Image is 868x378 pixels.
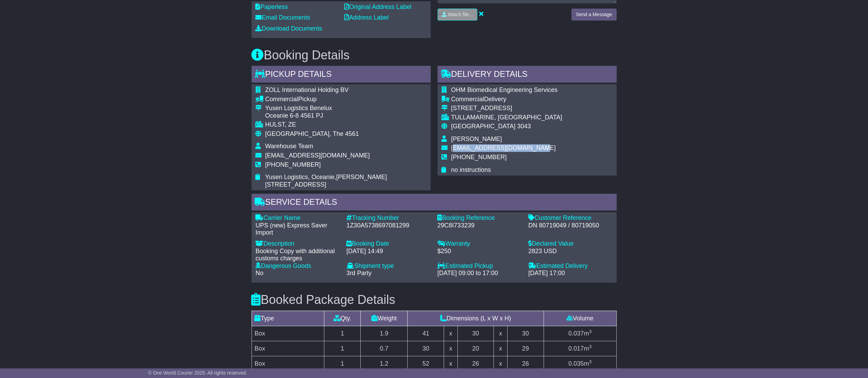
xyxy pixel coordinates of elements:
[517,123,531,130] span: 3043
[265,86,349,93] span: ZOLL International Holding BV
[265,121,427,129] div: HULST, ZE
[568,330,584,337] span: 0.037
[256,270,264,276] span: No
[252,293,617,307] h3: Booked Package Details
[458,341,494,356] td: 20
[529,262,613,270] div: Estimated Delivery
[438,262,522,270] div: Estimated Pickup
[324,356,361,371] td: 1
[265,96,427,103] div: Pickup
[252,48,617,62] h3: Booking Details
[529,248,613,255] div: 2823 USD
[444,356,458,371] td: x
[324,341,361,356] td: 1
[256,3,288,10] a: Paperless
[438,270,522,277] div: [DATE] 09:00 to 17:00
[347,248,431,255] div: [DATE] 14:49
[256,222,340,237] div: UPS (new) Express Saver Import
[438,222,522,229] div: 29C8I733239
[589,359,592,364] sup: 3
[451,123,516,130] span: [GEOGRAPHIC_DATA]
[408,326,444,341] td: 41
[361,311,408,326] td: Weight
[265,96,298,103] span: Commercial
[444,326,458,341] td: x
[252,194,617,212] div: Service Details
[451,144,556,151] span: [EMAIL_ADDRESS][DOMAIN_NAME]
[438,66,617,84] div: Delivery Details
[347,222,431,229] div: 1Z30A5738697081299
[438,240,522,248] div: Warranty
[265,152,370,159] span: [EMAIL_ADDRESS][DOMAIN_NAME]
[544,326,616,341] td: m
[347,270,372,276] span: 3rd Party
[438,248,522,255] div: $250
[568,360,584,367] span: 0.035
[347,240,431,248] div: Booking Date
[571,9,616,21] button: Send a Message
[345,130,359,137] span: 4561
[345,14,389,21] a: Address Label
[256,214,340,222] div: Carrier Name
[252,341,324,356] td: Box
[265,105,427,112] div: Yusen Logistics Benelux
[444,341,458,356] td: x
[544,341,616,356] td: m
[507,341,544,356] td: 29
[252,326,324,341] td: Box
[252,311,324,326] td: Type
[256,14,310,21] a: Email Documents
[568,345,584,352] span: 0.017
[256,248,340,262] div: Booking Copy with additional customs charges
[544,356,616,371] td: m
[324,311,361,326] td: Qty.
[458,356,494,371] td: 26
[458,326,494,341] td: 30
[361,341,408,356] td: 0.7
[451,86,558,93] span: OHM Biomedical Engineering Services
[347,214,431,222] div: Tracking Number
[589,329,592,334] sup: 3
[252,66,431,84] div: Pickup Details
[494,341,507,356] td: x
[494,326,507,341] td: x
[451,154,507,161] span: [PHONE_NUMBER]
[451,135,502,142] span: [PERSON_NAME]
[529,240,613,248] div: Declared Value
[256,25,322,32] a: Download Documents
[451,96,484,103] span: Commercial
[529,214,613,222] div: Customer Reference
[256,262,340,270] div: Dangerous Goods
[265,143,313,150] span: Warehouse Team
[451,105,562,112] div: [STREET_ADDRESS]
[345,3,412,10] a: Original Address Label
[494,356,507,371] td: x
[529,270,613,277] div: [DATE] 17:00
[265,161,321,168] span: [PHONE_NUMBER]
[451,114,562,121] div: TULLAMARINE, [GEOGRAPHIC_DATA]
[361,356,408,371] td: 1.2
[544,311,616,326] td: Volume
[438,214,522,222] div: Booking Reference
[265,112,427,120] div: Oceanie 6-8 4561 PJ
[507,356,544,371] td: 26
[252,356,324,371] td: Box
[361,326,408,341] td: 1.9
[148,370,247,376] span: © One World Courier 2025. All rights reserved.
[347,262,431,270] div: Shipment type
[408,311,544,326] td: Dimensions (L x W x H)
[408,341,444,356] td: 30
[256,240,340,248] div: Description
[265,174,387,188] span: Yusen Logistics, Oceanie,[PERSON_NAME][STREET_ADDRESS]
[451,96,562,103] div: Delivery
[589,344,592,349] sup: 3
[451,166,491,173] span: no instructions
[507,326,544,341] td: 30
[408,356,444,371] td: 52
[265,130,344,137] span: [GEOGRAPHIC_DATA], The
[324,326,361,341] td: 1
[529,222,613,229] div: DN 80719049 / 80719050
